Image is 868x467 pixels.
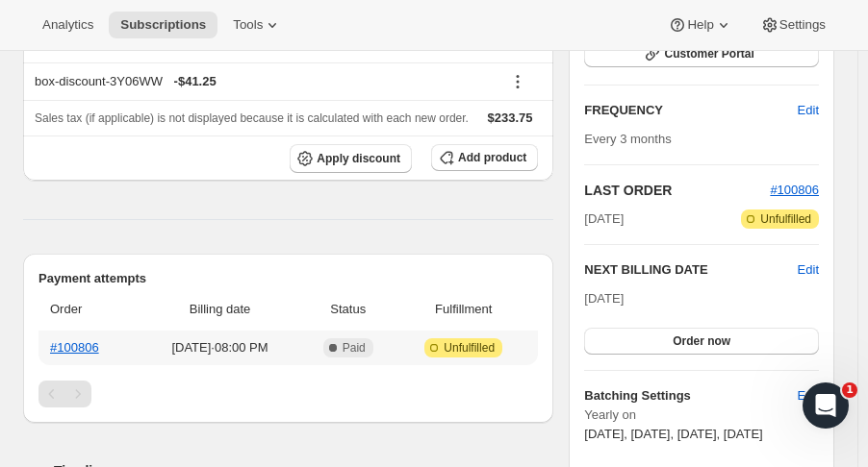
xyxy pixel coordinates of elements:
button: Analytics [31,12,105,38]
span: Add product [458,150,526,165]
button: Edit [786,95,830,126]
button: Tools [221,12,294,38]
nav: Pagination [38,381,538,407]
h2: LAST ORDER [584,181,770,200]
span: Help [687,17,713,33]
a: #100806 [50,340,99,355]
span: Every 3 months [584,132,671,146]
span: 1 [842,382,857,398]
span: Paid [343,340,366,356]
span: Analytics [42,17,93,33]
button: Edit [798,260,819,280]
h2: FREQUENCY [584,101,797,120]
h2: NEXT BILLING DATE [584,260,797,280]
button: Order now [584,328,819,355]
span: Tools [233,17,263,33]
span: - $41.25 [174,72,217,91]
span: [DATE], [DATE], [DATE], [DATE] [584,427,762,441]
span: [DATE] · 08:00 PM [144,338,296,357]
span: $233.75 [488,111,533,125]
button: Edit [786,381,830,411]
button: Subscriptions [109,12,217,38]
span: Edit [798,101,819,120]
span: Customer Portal [664,46,753,61]
span: Status [307,300,389,319]
span: Order now [673,333,730,349]
button: Add product [431,144,538,171]
span: Unfulfilled [760,211,811,227]
div: box-discount-3Y06WW [35,72,491,91]
span: [DATE] [584,291,624,306]
button: Customer Portal [584,40,819,67]
button: Settings [749,12,837,38]
span: Fulfillment [400,300,526,319]
h2: Payment attempts [38,269,538,288]
a: #100806 [770,183,819,197]
button: Help [656,12,744,38]
h6: Batching Settings [584,386,797,406]
button: Apply discount [290,144,412,173]
span: Settings [779,17,826,33]
span: Subscriptions [120,17,206,33]
th: Order [38,288,139,331]
button: #100806 [770,181,819,200]
span: Unfulfilled [444,340,495,356]
iframe: Intercom live chat [803,382,849,429]
span: Billing date [144,300,296,319]
span: Edit [798,386,819,406]
span: [DATE] [584,209,624,229]
span: Yearly on [584,406,819,425]
span: Sales tax (if applicable) is not displayed because it is calculated with each new order. [35,111,469,125]
span: Apply discount [317,151,400,166]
